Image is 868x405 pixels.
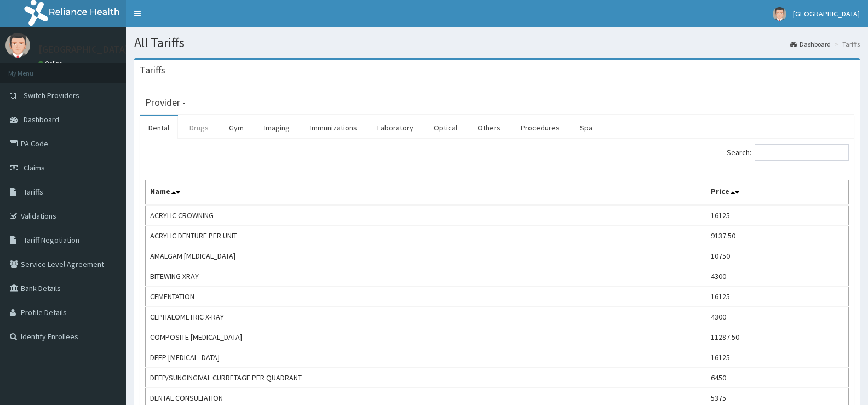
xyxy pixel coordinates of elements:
[146,327,706,347] td: COMPOSITE [MEDICAL_DATA]
[773,7,786,21] img: User Image
[146,246,706,266] td: AMALGAM [MEDICAL_DATA]
[220,116,252,139] a: Gym
[469,116,509,139] a: Others
[140,116,178,139] a: Dental
[706,368,848,388] td: 6450
[706,266,848,287] td: 4300
[181,116,217,139] a: Drugs
[146,368,706,388] td: DEEP/SUNGINGIVAL CURRETAGE PER QUADRANT
[727,144,849,161] label: Search:
[571,116,601,139] a: Spa
[5,33,30,58] img: User Image
[24,187,43,197] span: Tariffs
[512,116,568,139] a: Procedures
[793,9,860,19] span: [GEOGRAPHIC_DATA]
[369,116,422,139] a: Laboratory
[755,144,849,161] input: Search:
[146,180,706,206] th: Name
[706,347,848,368] td: 16125
[706,287,848,307] td: 16125
[146,205,706,226] td: ACRYLIC CROWNING
[706,226,848,246] td: 9137.50
[706,246,848,266] td: 10750
[790,39,831,49] a: Dashboard
[24,90,79,100] span: Switch Providers
[24,163,45,173] span: Claims
[832,39,860,49] li: Tariffs
[38,44,129,54] p: [GEOGRAPHIC_DATA]
[146,347,706,368] td: DEEP [MEDICAL_DATA]
[38,60,65,67] a: Online
[146,287,706,307] td: CEMENTATION
[301,116,366,139] a: Immunizations
[24,115,59,124] span: Dashboard
[146,226,706,246] td: ACRYLIC DENTURE PER UNIT
[706,205,848,226] td: 16125
[24,235,79,245] span: Tariff Negotiation
[706,180,848,206] th: Price
[706,307,848,327] td: 4300
[145,98,186,107] h3: Provider -
[146,266,706,287] td: BITEWING XRAY
[134,36,860,50] h1: All Tariffs
[255,116,298,139] a: Imaging
[146,307,706,327] td: CEPHALOMETRIC X-RAY
[140,65,165,75] h3: Tariffs
[425,116,466,139] a: Optical
[706,327,848,347] td: 11287.50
